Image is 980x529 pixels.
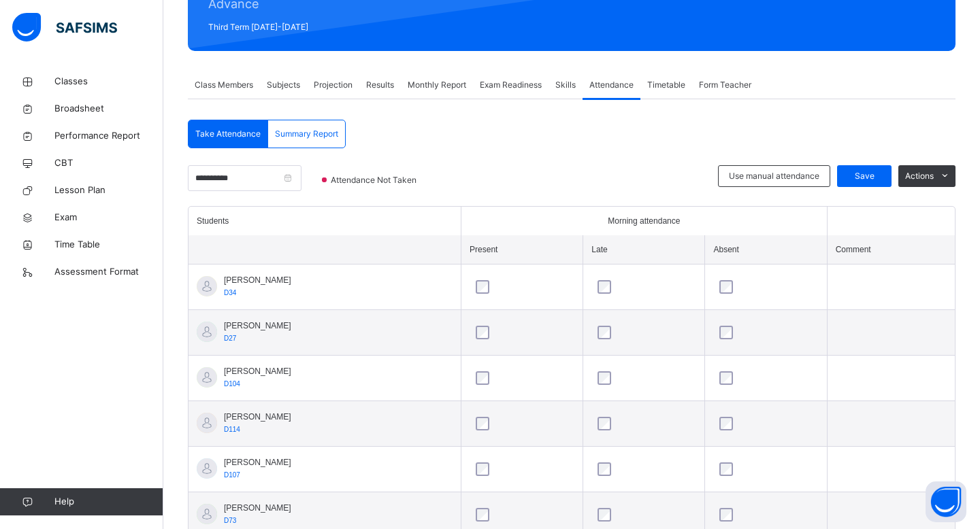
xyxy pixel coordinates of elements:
[54,238,163,252] span: Time Table
[224,320,291,332] span: [PERSON_NAME]
[705,235,827,264] th: Absent
[224,502,291,514] span: [PERSON_NAME]
[54,156,163,170] span: CBT
[827,235,955,264] th: Comment
[224,380,240,388] span: D104
[189,207,461,235] th: Students
[926,481,966,522] button: Open asap
[224,365,291,377] span: [PERSON_NAME]
[54,184,163,197] span: Lesson Plan
[480,79,542,91] span: Exam Readiness
[224,289,236,296] span: D34
[608,215,680,227] span: Morning attendance
[329,174,421,186] span: Attendance Not Taken
[12,13,117,41] img: safsims
[54,265,163,279] span: Assessment Format
[555,79,576,91] span: Skills
[583,235,705,264] th: Late
[195,128,261,140] span: Take Attendance
[224,411,291,423] span: [PERSON_NAME]
[729,170,819,182] span: Use manual attendance
[224,335,236,342] span: D27
[847,170,881,182] span: Save
[905,170,934,182] span: Actions
[224,517,236,524] span: D73
[224,456,291,468] span: [PERSON_NAME]
[408,79,466,91] span: Monthly Report
[195,79,253,91] span: Class Members
[275,128,338,140] span: Summary Report
[699,79,751,91] span: Form Teacher
[647,79,685,91] span: Timetable
[224,471,240,479] span: D107
[54,211,163,224] span: Exam
[54,102,163,116] span: Broadsheet
[224,274,291,286] span: [PERSON_NAME]
[314,79,353,91] span: Projection
[267,79,300,91] span: Subjects
[54,495,163,509] span: Help
[54,129,163,143] span: Performance Report
[461,235,583,264] th: Present
[224,426,240,433] span: D114
[54,75,163,88] span: Classes
[589,79,634,91] span: Attendance
[366,79,394,91] span: Results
